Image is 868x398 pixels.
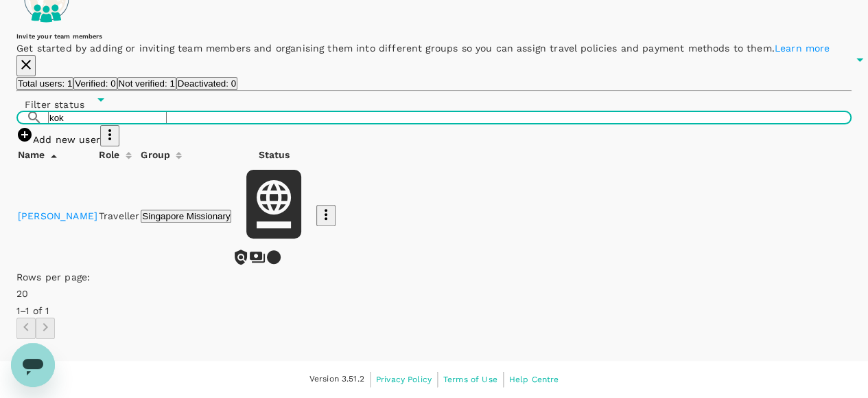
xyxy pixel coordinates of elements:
[443,372,497,387] a: Terms of Use
[233,148,315,162] th: Status
[16,32,852,41] h6: Invite your team members
[99,210,139,221] span: Traveller
[141,210,231,223] button: Singapore Missionary
[16,318,36,339] button: Go to previous page
[16,284,106,304] div: 20
[142,211,230,221] span: Singapore Missionary
[36,318,55,339] button: Go to next page
[12,142,45,162] div: Name
[16,270,90,284] p: Rows per page:
[376,375,432,384] span: Privacy Policy
[775,43,830,54] a: Learn more
[16,41,852,55] p: Get started by adding or inviting team members and organising them into different groups so you c...
[376,372,432,387] a: Privacy Policy
[309,373,364,386] span: Version 3.51.2
[135,142,170,162] div: Group
[16,55,36,76] button: close
[93,142,120,162] div: Role
[509,372,559,387] a: Help Centre
[11,343,55,387] iframe: Button to launch messaging window
[18,210,97,221] a: [PERSON_NAME]
[16,134,100,145] a: Add new user
[117,77,176,90] button: Not verified: 1
[73,77,117,90] button: Verified: 0
[16,91,852,111] div: Filter status
[509,375,559,384] span: Help Centre
[16,99,93,110] span: Filter status
[16,304,90,318] p: 1–1 of 1
[443,375,497,384] span: Terms of Use
[16,77,73,90] button: Total users: 1
[48,111,167,124] input: Search for a user
[176,77,237,90] button: Deactivated: 0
